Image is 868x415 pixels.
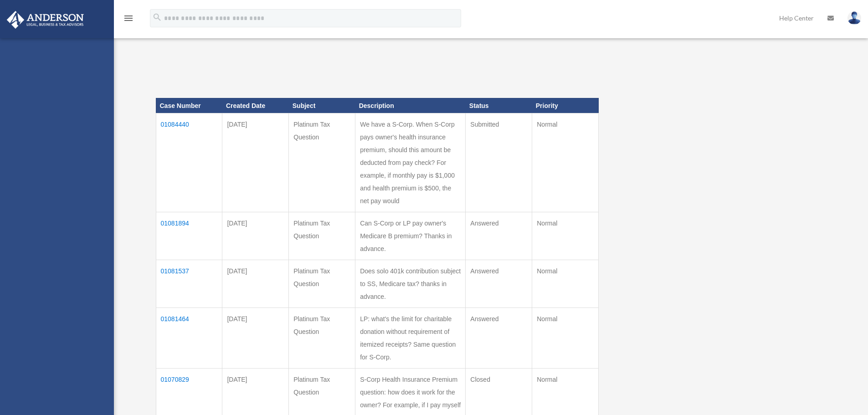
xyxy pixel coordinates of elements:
td: [DATE] [222,260,289,308]
td: 01081894 [156,212,222,260]
td: Platinum Tax Question [289,308,355,369]
th: Description [355,98,466,113]
td: Normal [532,212,599,260]
th: Subject [289,98,355,113]
th: Status [466,98,532,113]
td: Answered [466,212,532,260]
td: Submitted [466,113,532,212]
td: Does solo 401k contribution subject to SS, Medicare tax? thanks in advance. [355,260,466,308]
td: LP: what's the limit for charitable donation without requirement of itemized receipts? Same quest... [355,308,466,369]
td: [DATE] [222,212,289,260]
td: Normal [532,308,599,369]
td: Platinum Tax Question [289,212,355,260]
i: menu [123,13,134,24]
td: Normal [532,260,599,308]
td: 01081537 [156,260,222,308]
td: Answered [466,308,532,369]
td: Normal [532,113,599,212]
img: User Pic [847,11,861,25]
td: We have a S-Corp. When S-Corp pays owner's health insurance premium, should this amount be deduct... [355,113,466,212]
td: Platinum Tax Question [289,113,355,212]
td: Answered [466,260,532,308]
i: search [152,12,162,22]
td: [DATE] [222,308,289,369]
td: 01084440 [156,113,222,212]
img: Anderson Advisors Platinum Portal [4,11,87,29]
td: Can S-Corp or LP pay owner's Medicare B premium? Thanks in advance. [355,212,466,260]
td: [DATE] [222,113,289,212]
a: menu [123,16,134,24]
th: Created Date [222,98,289,113]
th: Priority [532,98,599,113]
td: 01081464 [156,308,222,369]
td: Platinum Tax Question [289,260,355,308]
th: Case Number [156,98,222,113]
